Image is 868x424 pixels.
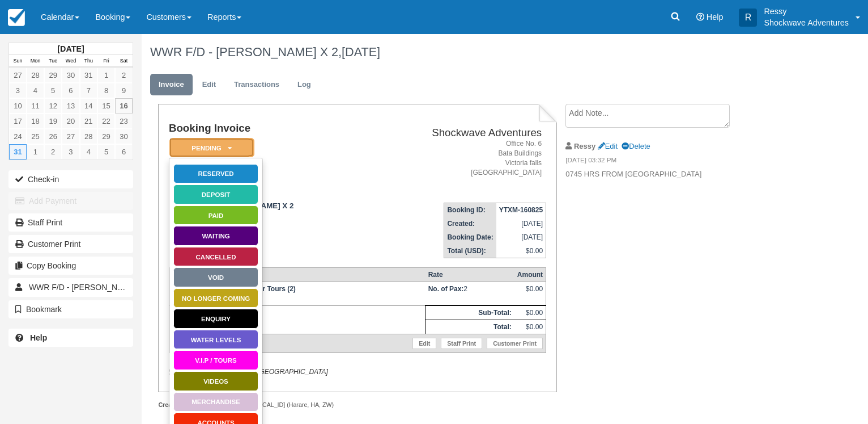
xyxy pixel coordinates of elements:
[8,235,133,253] a: Customer Print
[342,45,380,59] span: [DATE]
[565,169,756,180] p: 0745 HRS FROM [GEOGRAPHIC_DATA]
[9,83,27,98] a: 3
[150,74,193,96] a: Invoice
[173,392,258,412] a: Merchandise
[517,285,543,302] div: $0.00
[62,98,79,114] a: 13
[115,83,133,98] a: 9
[565,156,756,168] em: [DATE] 03:32 PM
[62,68,79,83] a: 30
[62,129,79,144] a: 27
[173,164,258,184] a: Reserved
[27,55,44,68] th: Mon
[27,68,44,83] a: 28
[764,6,849,17] p: Ressy
[115,98,133,114] a: 16
[169,123,362,135] h1: Booking Invoice
[44,144,62,159] a: 2
[27,129,44,144] a: 25
[173,288,258,308] a: NO LONGER COMING
[9,144,27,159] a: 31
[764,17,849,28] p: Shockwave Adventures
[44,68,62,83] a: 29
[80,98,97,114] a: 14
[622,142,650,150] a: Delete
[80,144,97,159] a: 4
[514,306,546,320] td: $0.00
[97,83,115,98] a: 8
[169,138,254,158] em: Pending
[496,244,546,258] td: $0.00
[8,257,133,275] button: Copy Booking
[97,114,115,129] a: 22
[367,139,542,178] address: Office No. 6 Bata Buildings Victoria falls [GEOGRAPHIC_DATA]
[426,268,514,282] th: Rate
[62,114,79,129] a: 20
[444,217,496,230] th: Created:
[367,127,542,139] h2: Shockwave Adventures
[169,137,250,158] a: Pending
[9,114,27,129] a: 17
[8,300,133,318] button: Bookmark
[8,192,133,210] button: Add Payment
[169,201,362,227] div: HA [GEOGRAPHIC_DATA]
[444,244,496,258] th: Total (USD):
[169,282,425,305] td: [DATE]
[173,267,258,287] a: Void
[8,9,25,26] img: checkfront-main-nav-mini-logo.png
[194,74,224,96] a: Edit
[150,45,784,59] h1: WWR F/D - [PERSON_NAME] X 2,
[80,129,97,144] a: 28
[8,170,133,188] button: Check-in
[44,114,62,129] a: 19
[57,44,84,53] strong: [DATE]
[62,55,79,68] th: Wed
[44,129,62,144] a: 26
[444,230,496,244] th: Booking Date:
[289,74,320,96] a: Log
[9,68,27,83] a: 27
[487,338,543,349] a: Customer Print
[27,144,44,159] a: 1
[97,129,115,144] a: 29
[8,278,133,296] a: WWR F/D - [PERSON_NAME] X 2
[514,268,546,282] th: Amount
[496,230,546,244] td: [DATE]
[158,401,556,409] div: Ressy [TECHNICAL_ID] (Harare, HA, ZW)
[27,83,44,98] a: 4
[27,114,44,129] a: 18
[216,285,296,293] strong: Daily Reminder Tours (2)
[426,306,514,320] th: Sub-Total:
[707,12,724,22] span: Help
[29,283,151,292] span: WWR F/D - [PERSON_NAME] X 2
[62,144,79,159] a: 3
[173,205,258,225] a: Paid
[97,68,115,83] a: 1
[202,368,328,376] em: 0745 HRS FROM [GEOGRAPHIC_DATA]
[80,114,97,129] a: 21
[441,338,482,349] a: Staff Print
[499,206,543,214] strong: YTXM-160825
[115,55,133,68] th: Sat
[696,13,704,21] i: Help
[574,142,595,150] strong: Ressy
[97,55,115,68] th: Fri
[173,371,258,391] a: Videos
[444,203,496,217] th: Booking ID:
[173,226,258,246] a: Waiting
[9,55,27,68] th: Sun
[426,282,514,305] td: 2
[158,401,192,408] strong: Created by:
[514,320,546,334] td: $0.00
[173,184,258,204] a: Deposit
[412,338,436,349] a: Edit
[30,333,47,342] b: Help
[169,268,425,282] th: Item
[8,329,133,347] a: Help
[173,350,258,370] a: V.I.P / TOURS
[27,98,44,114] a: 11
[80,83,97,98] a: 7
[115,114,133,129] a: 23
[8,213,133,232] a: Staff Print
[62,83,79,98] a: 6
